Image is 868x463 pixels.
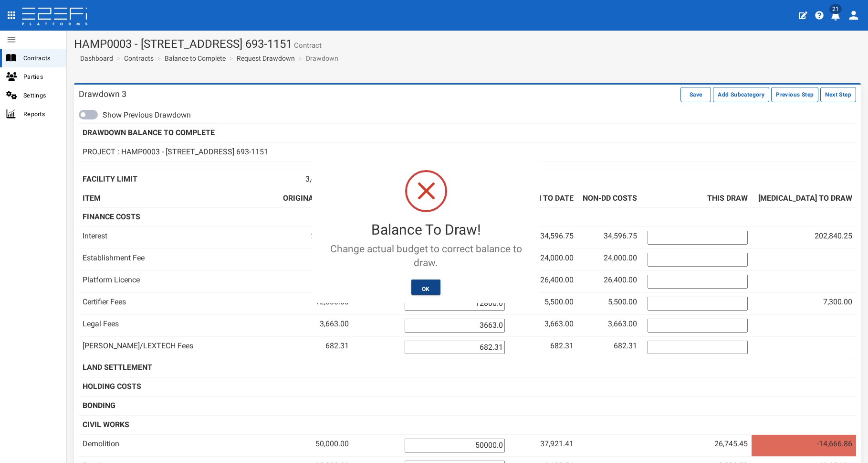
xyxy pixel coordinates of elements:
span: 26,400.00 [540,275,574,284]
span: 50,000.00 [315,439,349,448]
h3: Drawdown 3 [79,90,126,98]
span: Dashboard [76,54,113,62]
span: Settings [23,90,59,101]
td: Certifier Fees [79,292,277,314]
span: 24,000.00 [540,253,574,262]
span: 5,500.00 [544,297,574,306]
h2: Balance To Draw! [320,222,532,237]
a: Balance to Complete [165,54,226,63]
span: 37,921.41 [540,439,574,448]
button: Previous Step [771,87,818,102]
button: OK [411,280,440,295]
span: 3,663.00 [320,319,349,328]
a: Dashboard [76,54,113,63]
b: ORIGINAL BUDGET [283,194,349,203]
span: 3,663.00 [608,319,637,328]
a: Contracts [124,54,154,63]
b: HOLDING COSTS [83,382,141,391]
a: Request Drawdown [237,54,295,63]
b: DRAWN TO DATE [514,194,574,203]
b: [MEDICAL_DATA] TO DRAW [758,194,852,203]
b: DRAWDOWN BALANCE TO COMPLETE [83,128,215,137]
td: PROJECT : HAMP0003 - [STREET_ADDRESS] 693-1151 [79,142,277,162]
span: 26,400.00 [604,275,637,284]
span: 3,400,000.00 [305,174,349,183]
span: 34,596.75 [540,231,574,240]
span: Contracts [23,53,59,64]
b: FACILITY LIMIT [83,174,137,183]
button: Save [680,87,711,102]
b: THIS DRAW [707,194,748,203]
td: Demolition [79,434,277,456]
b: NON-DD COSTS [583,194,637,203]
b: BONDING [83,401,115,410]
span: 7,300.00 [823,297,852,306]
b: LAND SETTLEMENT [83,363,152,372]
button: Add Subcategory [713,87,769,102]
p: Change actual budget to correct balance to draw. [320,242,532,270]
td: Legal Fees [79,314,277,336]
span: 12,800.00 [315,297,349,306]
span: 3,663.00 [544,319,574,328]
span: Reports [23,108,59,119]
span: 682.31 [325,341,349,350]
span: -14,666.86 [817,439,852,448]
h1: HAMP0003 - [STREET_ADDRESS] 693-1151 [74,38,861,50]
span: 5,500.00 [608,297,637,306]
li: Drawdown [296,54,338,63]
span: 682.31 [550,341,574,350]
label: Show Previous Drawdown [103,110,191,121]
td: Interest [79,227,277,249]
td: [PERSON_NAME]/LEXTECH Fees [79,336,277,358]
td: Platform Licence [79,270,277,292]
span: 237,437.00 [311,231,349,240]
button: Next Step [820,87,856,102]
small: Contract [292,42,322,49]
td: Establishment Fee [79,249,277,271]
span: Parties [23,71,59,82]
span: 202,840.25 [815,231,852,240]
b: CIVIL WORKS [83,420,129,429]
span: 682.31 [614,341,637,350]
span: 26,745.45 [714,439,748,448]
span: 24,000.00 [604,253,637,262]
b: FINANCE COSTS [83,212,140,221]
span: 34,596.75 [604,231,637,240]
b: ITEM [83,194,101,203]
